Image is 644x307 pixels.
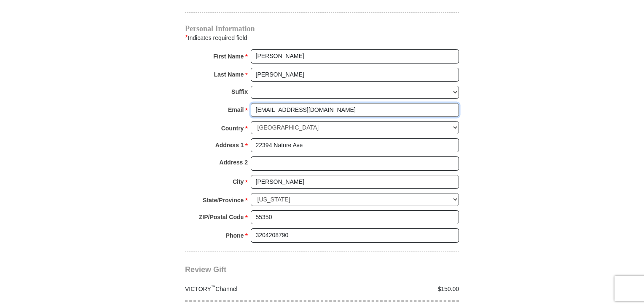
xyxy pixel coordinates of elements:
[185,32,459,43] div: Indicates required field
[203,194,244,206] strong: State/Province
[214,69,244,80] strong: Last Name
[185,25,459,32] h4: Personal Information
[199,211,244,223] strong: ZIP/Postal Code
[181,285,322,294] div: VICTORY Channel
[226,230,244,241] strong: Phone
[233,176,244,188] strong: City
[228,104,244,116] strong: Email
[231,86,248,98] strong: Suffix
[221,122,244,134] strong: Country
[322,285,464,294] div: $150.00
[219,156,248,168] strong: Address 2
[211,284,216,289] sup: ™
[185,265,226,274] span: Review Gift
[215,139,244,151] strong: Address 1
[213,50,244,62] strong: First Name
